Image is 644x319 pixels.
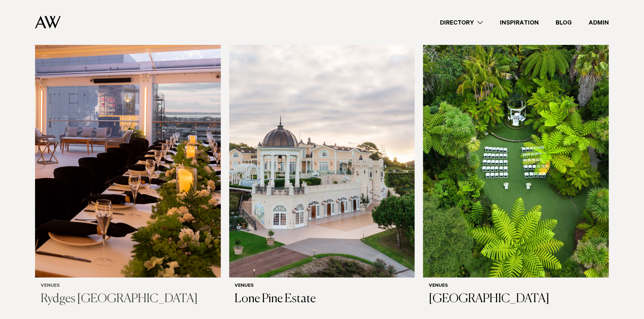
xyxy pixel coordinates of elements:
a: Directory [432,18,492,27]
a: Auckland Weddings Venues | Rydges Auckland Venues Rydges [GEOGRAPHIC_DATA] [35,28,221,312]
a: Blog [547,18,580,27]
h6: Venues [235,283,409,289]
h3: Rydges [GEOGRAPHIC_DATA] [41,292,215,306]
a: Admin [580,18,617,27]
img: Native bush wedding setting [423,28,609,278]
a: Exterior view of Lone Pine Estate Venues Lone Pine Estate [229,28,415,312]
h6: Venues [429,283,603,289]
img: Exterior view of Lone Pine Estate [229,28,415,278]
a: Inspiration [492,18,547,27]
h3: Lone Pine Estate [235,292,409,306]
h6: Venues [41,283,215,289]
h3: [GEOGRAPHIC_DATA] [429,292,603,306]
img: Auckland Weddings Venues | Rydges Auckland [35,28,221,278]
img: Auckland Weddings Logo [35,16,61,29]
a: Native bush wedding setting Venues [GEOGRAPHIC_DATA] [423,28,609,312]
